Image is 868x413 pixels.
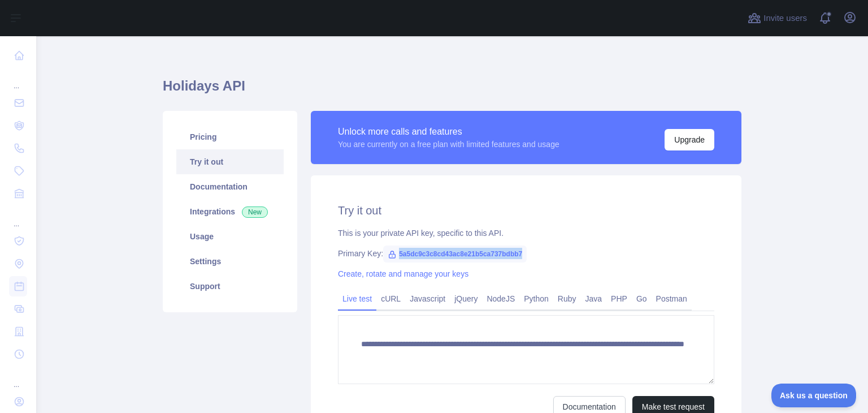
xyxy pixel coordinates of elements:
iframe: Toggle Customer Support [771,384,857,407]
div: ... [9,367,27,389]
a: PHP [606,290,632,308]
a: Documentation [176,174,284,199]
div: Unlock more calls and features [338,125,559,139]
div: This is your private API key, specific to this API. [338,227,714,239]
a: jQuery [450,290,482,308]
div: Primary Key: [338,248,714,259]
a: Try it out [176,149,284,174]
a: cURL [376,290,405,308]
h2: Try it out [338,203,714,218]
div: ... [9,206,27,229]
a: Pricing [176,124,284,149]
div: ... [9,68,27,91]
a: Go [632,290,652,308]
a: Settings [176,249,284,274]
a: Javascript [405,290,450,308]
span: Invite users [763,12,807,25]
a: Live test [338,290,376,308]
a: Postman [652,290,692,308]
button: Upgrade [665,129,714,150]
button: Invite users [745,9,809,27]
h1: Holidays API [163,77,741,104]
a: Usage [176,224,284,249]
a: Support [176,274,284,299]
a: Java [581,290,607,308]
a: NodeJS [482,290,519,308]
a: Ruby [553,290,581,308]
span: New [242,206,268,218]
a: Create, rotate and manage your keys [338,269,468,278]
a: Python [519,290,553,308]
span: 5a5dc9c3c8cd43ac8e21b5ca737bdbb7 [383,246,527,263]
a: Integrations New [176,199,284,224]
div: You are currently on a free plan with limited features and usage [338,139,559,150]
